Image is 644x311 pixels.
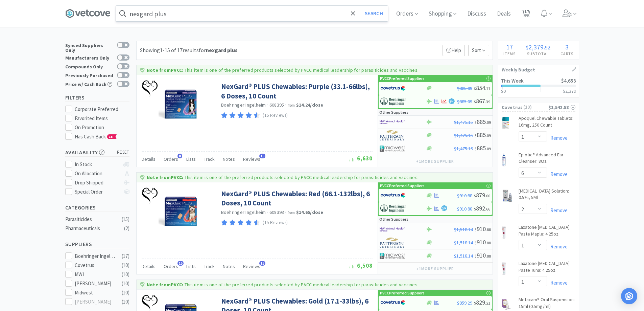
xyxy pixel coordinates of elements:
h4: Subtotal [521,50,555,57]
span: $ [474,206,476,212]
span: . 09 [486,133,491,138]
span: $ [475,120,477,125]
span: Lists [186,263,196,269]
span: $1,518.14 [454,226,473,232]
span: $885.09 [457,85,472,91]
span: 885 [475,144,491,152]
span: % [444,206,446,210]
div: Corporate Preferred [75,105,129,113]
span: . 09 [486,120,491,125]
span: · [267,209,268,215]
img: 4dd14cff54a648ac9e977f0c5da9bc2e_5.png [380,143,405,154]
div: Previously Purchased [65,72,114,78]
span: 2,379 [528,43,544,51]
span: . 11 [485,86,490,91]
p: This item is one of the preferred products selected by PVCC medical leadership for parasiticides ... [185,174,419,180]
span: . 09 [486,146,491,151]
div: ( 17 ) [122,252,129,260]
div: Boehringer Ingelheim [75,252,117,260]
span: 6,630 [350,154,373,162]
span: 15 [259,154,265,158]
span: 879 [474,191,490,199]
span: 910 [475,251,491,259]
span: Orders [164,263,178,269]
span: Reviews [243,263,260,269]
span: Covetrus [502,104,523,111]
div: . [521,44,555,50]
p: (15 Reviews) [263,112,288,119]
div: ( 2 ) [124,224,129,232]
span: 6,508 [350,262,373,269]
span: from [288,210,295,215]
a: Remove [547,207,568,214]
span: Notes [223,263,235,269]
p: (15 Reviews) [263,219,288,226]
span: · [267,102,268,108]
span: $ [475,133,477,138]
span: $ [474,99,476,104]
span: . 88 [486,240,491,245]
h5: Suppliers [65,240,129,248]
span: $ [526,44,528,51]
span: ( 13 ) [523,104,548,111]
span: $1,518.14 [454,240,473,246]
a: Remove [547,243,568,250]
img: c4354009d7d9475dae4b8d0a50b64eef_698720.png [502,116,510,130]
span: $885.09 [457,98,472,105]
div: On Promotion [75,124,129,132]
div: Open Intercom Messenger [621,288,637,304]
span: . 88 [486,227,491,232]
strong: Note from PVCC : [147,67,184,73]
span: 892 [474,204,490,212]
h2: This Week [501,78,524,83]
img: f6b2451649754179b5b4e0c70c3f7cb0_2.png [380,117,405,127]
div: [PERSON_NAME] [75,298,117,306]
img: 730db3968b864e76bcafd0174db25112_22.png [380,203,406,214]
span: · [285,102,286,108]
strong: $14.65 / dose [296,209,324,215]
span: Orders [164,156,178,162]
div: Special Order [75,188,120,196]
span: $1,475.15 [454,132,473,138]
img: a5de4081c6274be9b8d64515f024313a_414679.jpg [159,189,202,233]
a: NexGard® PLUS Chewables: Red (66.1-132lbs), 6 Doses, 10 Count [221,189,371,208]
span: 15 [259,261,265,266]
span: $910.88 [457,193,472,199]
img: 5e421e44999f498ba965f82489a33226_39.png [142,187,158,204]
img: 77fca1acd8b6420a9015268ca798ef17_1.png [380,297,406,308]
div: Favorited Items [75,114,129,123]
a: Laxatone [MEDICAL_DATA] Paste Tuna: 4.25oz [519,260,575,276]
div: Parasiticides [65,215,120,223]
span: $1,475.15 [454,146,473,152]
div: Compounds Only [65,63,114,69]
span: $1,518.14 [454,253,473,259]
span: 608395 [269,102,284,108]
div: Covetrus [75,261,117,269]
span: 867 [474,97,490,105]
span: 92 [545,44,550,51]
input: Search by item, sku, manufacturer, ingredient, size... [116,6,388,21]
span: Track [204,263,215,269]
span: Sort [468,45,489,56]
span: 15 [177,261,184,266]
a: Discuss [464,11,489,17]
strong: $14.24 / dose [296,102,324,108]
span: $1,475.15 [454,119,473,125]
span: . 00 [485,193,490,198]
h5: Filters [65,94,129,102]
div: ( 15 ) [122,215,129,223]
span: reset [117,149,129,156]
span: 910 [475,238,491,246]
span: $ [474,301,476,306]
span: Has Cash Back [75,133,117,140]
div: On Allocation [75,170,120,178]
img: c615ed8649e84d0783b9100e261bbfba_31130.png [502,153,506,166]
span: $910.88 [457,206,472,212]
a: 17 [519,12,533,18]
div: ( 10 ) [122,270,129,279]
a: Deals [494,11,514,17]
span: 8 [177,154,182,158]
strong: Note from PVCC : [147,282,184,288]
span: $4,653 [561,77,576,84]
h5: Categories [65,204,129,212]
